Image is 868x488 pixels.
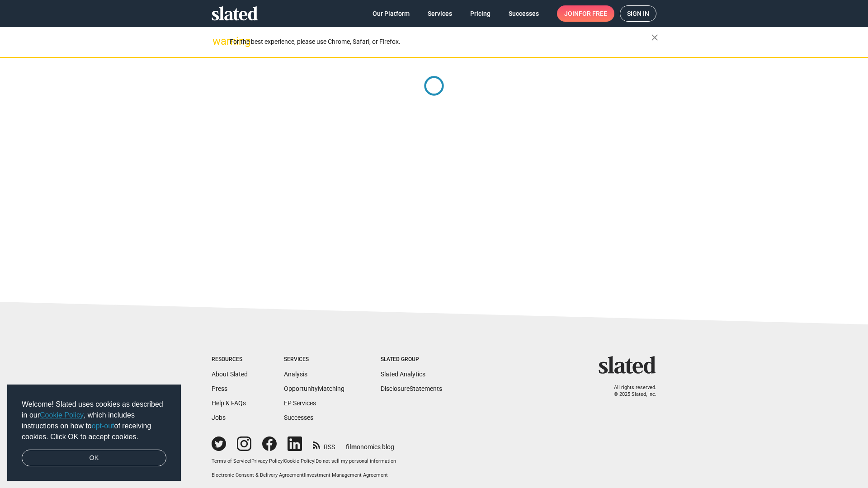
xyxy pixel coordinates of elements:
[604,385,656,398] p: All rights reserved. © 2025 Slated, Inc.
[284,458,314,464] a: Cookie Policy
[314,458,316,464] span: |
[620,5,656,22] a: Sign in
[284,399,316,407] a: EP Services
[509,5,539,22] span: Successes
[212,385,227,392] a: Press
[212,36,223,47] mat-icon: warning
[212,458,250,464] a: Terms of Service
[649,32,660,43] mat-icon: close
[284,385,344,392] a: OpportunityMatching
[250,458,251,464] span: |
[283,458,284,464] span: |
[7,385,181,481] div: cookieconsent
[420,5,459,22] a: Services
[22,399,166,442] span: Welcome! Slated uses cookies as described in our , which includes instructions on how to of recei...
[346,443,357,450] span: film
[212,399,246,407] a: Help & FAQs
[470,5,491,22] span: Pricing
[365,5,417,22] a: Our Platform
[284,356,344,363] div: Services
[212,472,304,478] a: Electronic Consent & Delivery Agreement
[22,450,166,467] a: dismiss cookie message
[40,411,84,419] a: Cookie Policy
[381,371,425,378] a: Slated Analytics
[212,356,248,363] div: Resources
[346,436,394,451] a: filmonomics blog
[304,472,305,478] span: |
[373,5,410,22] span: Our Platform
[284,414,313,421] a: Successes
[212,414,226,421] a: Jobs
[316,458,396,465] button: Do not sell my personal information
[463,5,498,22] a: Pricing
[557,5,614,22] a: Joinfor free
[381,356,442,363] div: Slated Group
[284,371,307,378] a: Analysis
[212,371,248,378] a: About Slated
[627,6,649,21] span: Sign in
[501,5,546,22] a: Successes
[230,36,651,48] div: For the best experience, please use Chrome, Safari, or Firefox.
[381,385,442,392] a: DisclosureStatements
[579,5,607,22] span: for free
[564,5,607,22] span: Join
[305,472,388,478] a: Investment Management Agreement
[251,458,283,464] a: Privacy Policy
[92,422,114,430] a: opt-out
[313,437,335,451] a: RSS
[428,5,452,22] span: Services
